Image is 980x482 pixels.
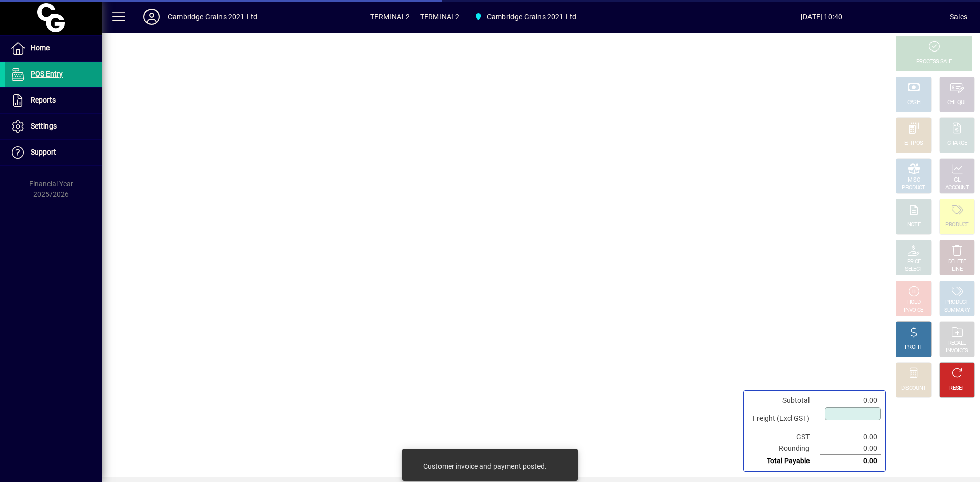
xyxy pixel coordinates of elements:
div: MISC [908,176,920,184]
div: PRODUCT [945,221,968,229]
div: Sales [950,9,967,25]
a: Settings [5,114,102,139]
a: Support [5,140,102,165]
div: INVOICE [904,307,923,314]
div: CHEQUE [947,99,967,107]
a: Reports [5,88,102,113]
div: CHARGE [947,140,967,147]
span: Home [31,44,50,52]
div: PRODUCT [945,299,968,307]
td: 0.00 [820,431,881,443]
div: GL [954,176,961,184]
div: PROFIT [905,344,922,351]
td: 0.00 [820,395,881,407]
td: 0.00 [820,443,881,455]
div: Customer invoice and payment posted. [423,461,547,471]
div: SUMMARY [944,307,970,314]
span: Cambridge Grains 2021 Ltd [487,9,576,25]
div: PRODUCT [902,184,925,192]
td: Subtotal [748,395,820,407]
button: Profile [135,8,168,26]
span: Settings [31,122,57,130]
span: TERMINAL2 [370,9,410,25]
div: RECALL [948,340,966,347]
div: ACCOUNT [945,184,969,192]
td: Total Payable [748,455,820,467]
div: EFTPOS [904,140,923,147]
td: 0.00 [820,455,881,467]
div: DELETE [948,258,966,266]
div: SELECT [905,266,923,273]
div: DISCOUNT [901,385,926,392]
span: Support [31,148,56,156]
div: PRICE [907,258,921,266]
div: CASH [907,99,920,107]
td: Freight (Excl GST) [748,407,820,431]
span: Cambridge Grains 2021 Ltd [470,8,580,26]
span: POS Entry [31,70,63,78]
div: INVOICES [946,347,968,355]
div: Cambridge Grains 2021 Ltd [168,9,257,25]
div: HOLD [907,299,920,307]
div: PROCESS SALE [916,58,952,66]
div: NOTE [907,221,920,229]
a: Home [5,36,102,61]
div: LINE [952,266,962,273]
td: GST [748,431,820,443]
span: TERMINAL2 [420,9,460,25]
span: Reports [31,96,56,104]
div: RESET [949,385,965,392]
td: Rounding [748,443,820,455]
span: [DATE] 10:40 [693,9,950,25]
